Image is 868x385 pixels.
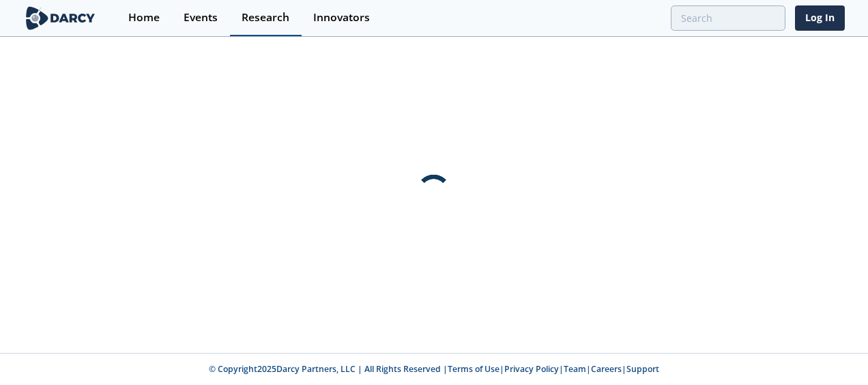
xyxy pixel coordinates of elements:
div: Events [184,12,218,23]
a: Log In [795,5,845,31]
div: Home [128,12,160,23]
div: Innovators [313,12,370,23]
a: Careers [591,363,622,375]
img: logo-wide.svg [23,6,98,30]
p: © Copyright 2025 Darcy Partners, LLC | All Rights Reserved | | | | | [104,363,764,375]
a: Team [564,363,586,375]
a: Privacy Policy [504,363,559,375]
input: Advanced Search [671,5,785,31]
div: Research [242,12,289,23]
a: Terms of Use [448,363,500,375]
a: Support [626,363,659,375]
